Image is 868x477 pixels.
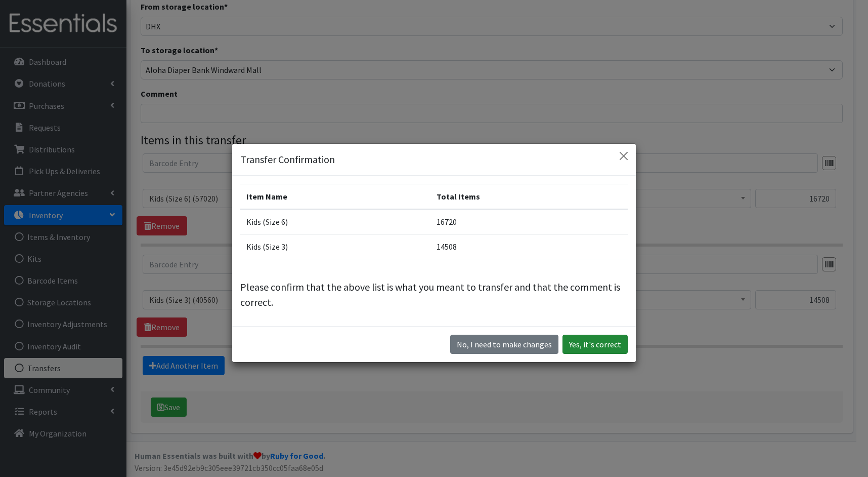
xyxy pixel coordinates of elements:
th: Item Name [240,184,430,209]
th: Total Items [430,184,628,209]
td: Kids (Size 3) [240,234,430,259]
h5: Transfer Confirmation [240,152,335,167]
td: Kids (Size 6) [240,209,430,234]
td: 14508 [430,234,628,259]
button: Close [616,148,632,164]
button: No I need to make changes [450,335,558,354]
p: Please confirm that the above list is what you meant to transfer and that the comment is correct. [240,280,628,310]
td: 16720 [430,209,628,234]
button: Yes, it's correct [562,335,628,354]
